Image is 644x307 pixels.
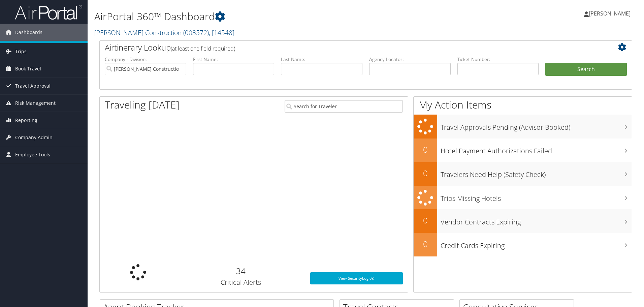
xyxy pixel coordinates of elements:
span: Trips [15,43,27,60]
label: Ticket Number: [457,56,539,63]
button: Search [545,63,627,76]
h2: 0 [414,144,437,155]
h3: Hotel Payment Authorizations Failed [441,143,632,156]
img: airportal-logo.png [15,4,82,20]
h3: Vendor Contracts Expiring [441,214,632,227]
h3: Travel Approvals Pending (Advisor Booked) [441,119,632,132]
h3: Critical Alerts [182,278,300,287]
a: [PERSON_NAME] [584,3,637,24]
h1: Traveling [DATE] [105,98,180,112]
span: , [ 14548 ] [209,28,234,37]
span: (at least one field required) [171,45,235,52]
input: Search for Traveler [285,100,403,113]
span: [PERSON_NAME] [589,10,631,17]
h2: 0 [414,215,437,226]
h3: Travelers Need Help (Safety Check) [441,166,632,179]
span: ( 003572 ) [183,28,209,37]
h2: 0 [414,167,437,179]
h2: Airtinerary Lookup [105,42,582,53]
a: 0Travelers Need Help (Safety Check) [414,162,632,186]
a: [PERSON_NAME] Construction [94,28,234,37]
h1: AirPortal 360™ Dashboard [94,9,456,24]
a: View SecurityLogic® [310,272,403,284]
h3: Credit Cards Expiring [441,238,632,250]
span: Employee Tools [15,146,50,163]
h2: 34 [182,265,300,277]
a: 0Credit Cards Expiring [414,233,632,256]
span: Risk Management [15,95,56,112]
a: Travel Approvals Pending (Advisor Booked) [414,115,632,139]
span: Reporting [15,112,37,129]
h2: 0 [414,238,437,250]
label: Last Name: [281,56,362,63]
a: 0Vendor Contracts Expiring [414,209,632,233]
a: Trips Missing Hotels [414,186,632,210]
h3: Trips Missing Hotels [441,190,632,203]
label: Agency Locator: [369,56,451,63]
span: Book Travel [15,60,41,77]
label: First Name: [193,56,275,63]
label: Company - Division: [105,56,186,63]
h1: My Action Items [414,98,632,112]
span: Travel Approval [15,78,51,94]
span: Company Admin [15,129,53,146]
span: Dashboards [15,24,42,41]
a: 0Hotel Payment Authorizations Failed [414,139,632,162]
